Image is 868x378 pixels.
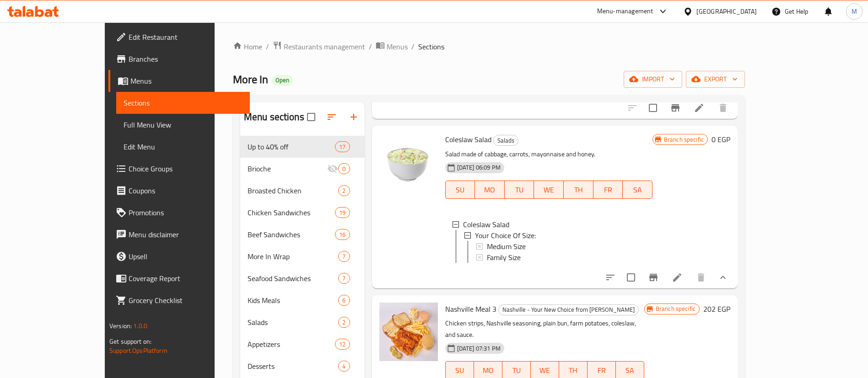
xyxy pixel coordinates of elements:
[478,364,499,377] span: MO
[129,251,243,262] span: Upsell
[240,333,365,355] div: Appetizers12
[133,320,147,332] span: 1.0.0
[339,318,349,327] span: 2
[712,266,734,288] button: show more
[534,181,564,199] button: WE
[453,163,504,172] span: [DATE] 06:09 PM
[327,163,338,174] svg: Inactive section
[493,135,518,146] div: Salads
[339,252,349,261] span: 7
[338,295,350,306] div: items
[506,364,527,377] span: TU
[240,245,365,267] div: More In Wrap7
[339,296,349,305] span: 6
[109,335,151,347] span: Get support on:
[621,268,641,287] span: Select to update
[379,133,438,192] img: Coleslaw Salad
[108,224,250,245] a: Menu disclaimer
[534,364,555,377] span: WE
[339,165,349,173] span: 0
[240,202,365,224] div: Chicken Sandwiches19
[335,143,349,151] span: 17
[108,289,250,311] a: Grocery Checklist
[240,136,365,158] div: Up to 40% off17
[624,71,682,88] button: import
[693,74,738,85] span: export
[338,317,350,328] div: items
[248,251,339,262] span: More In Wrap
[129,163,243,174] span: Choice Groups
[248,295,339,306] span: Kids Meals
[240,289,365,311] div: Kids Meals6
[116,114,250,136] a: Full Menu View
[387,41,408,52] span: Menus
[248,339,335,350] div: Appetizers
[475,181,505,199] button: MO
[445,181,475,199] button: SU
[335,230,349,239] span: 16
[248,185,339,196] span: Broasted Chicken
[108,202,250,224] a: Promotions
[339,274,349,283] span: 7
[339,186,349,195] span: 2
[445,149,652,160] p: Salad made of cabbage, carrots, mayonnaise and honey.
[108,245,250,267] a: Upsell
[302,107,321,127] span: Select all sections
[642,266,664,288] button: Branch-specific-item
[266,41,269,52] li: /
[852,6,857,16] span: M
[376,41,408,53] a: Menus
[338,185,350,196] div: items
[108,26,250,48] a: Edit Restaurant
[487,241,526,252] span: Medium Size
[108,267,250,289] a: Coverage Report
[445,318,644,341] p: Chicken strips, Nashville seasoning, plain bun, farm potatoes, coleslaw, and sauce.
[129,273,243,284] span: Coverage Report
[129,185,243,196] span: Coupons
[690,266,712,288] button: delete
[623,181,652,199] button: SA
[240,355,365,377] div: Desserts4
[498,304,639,315] div: Nashville - Your New Choice from Moran
[248,317,339,328] div: Salads
[335,339,350,350] div: items
[233,41,745,53] nav: breadcrumb
[591,364,612,377] span: FR
[321,106,343,128] span: Sort sections
[240,311,365,333] div: Salads2
[124,141,243,152] span: Edit Menu
[109,345,167,357] a: Support.OpsPlatform
[108,158,250,180] a: Choice Groups
[418,41,444,52] span: Sections
[479,183,501,197] span: MO
[672,272,683,283] a: Edit menu item
[124,97,243,108] span: Sections
[599,266,621,288] button: sort-choices
[660,135,707,144] span: Branch specific
[248,141,335,152] span: Up to 40% off
[338,361,350,372] div: items
[343,106,365,128] button: Add section
[240,180,365,202] div: Broasted Chicken2
[538,183,560,197] span: WE
[248,207,335,218] span: Chicken Sandwiches
[508,183,531,197] span: TU
[445,133,491,146] span: Coleslaw Salad
[626,183,649,197] span: SA
[248,361,339,372] span: Desserts
[620,364,641,377] span: SA
[108,70,250,92] a: Menus
[703,303,730,315] h6: 202 EGP
[273,41,365,53] a: Restaurants management
[240,224,365,245] div: Beef Sandwiches16
[338,251,350,262] div: items
[335,208,349,217] span: 19
[116,92,250,114] a: Sections
[284,41,365,52] span: Restaurants management
[124,119,243,130] span: Full Menu View
[487,252,521,263] span: Family Size
[664,97,686,119] button: Branch-specific-item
